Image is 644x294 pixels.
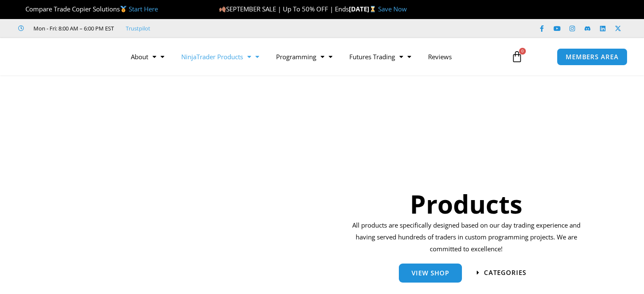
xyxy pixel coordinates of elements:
a: MEMBERS AREA [557,48,627,66]
a: View Shop [399,264,462,283]
a: Save Now [378,5,407,13]
a: Trustpilot [126,23,150,33]
nav: Menu [122,47,503,66]
img: 🍂 [219,6,226,12]
a: About [122,47,173,66]
span: Compare Trade Copier Solutions [18,5,158,13]
a: 0 [498,44,536,69]
img: 🥇 [120,6,127,12]
p: All products are specifically designed based on our day trading experience and having served hund... [349,220,583,255]
h1: Products [349,186,583,222]
a: NinjaTrader Products [173,47,268,66]
a: Start Here [129,5,158,13]
img: 🏆 [19,6,25,12]
a: Programming [268,47,341,66]
span: 0 [519,48,526,55]
span: SEPTEMBER SALE | Up To 50% OFF | Ends [219,5,349,13]
span: MEMBERS AREA [566,54,619,60]
a: Reviews [420,47,460,66]
strong: [DATE] [349,5,378,13]
img: ⌛ [370,6,376,12]
a: categories [477,269,526,276]
span: View Shop [412,270,449,276]
a: Futures Trading [341,47,420,66]
img: LogoAI | Affordable Indicators – NinjaTrader [18,41,109,72]
span: categories [484,269,526,276]
span: Mon - Fri: 8:00 AM – 6:00 PM EST [31,23,114,33]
